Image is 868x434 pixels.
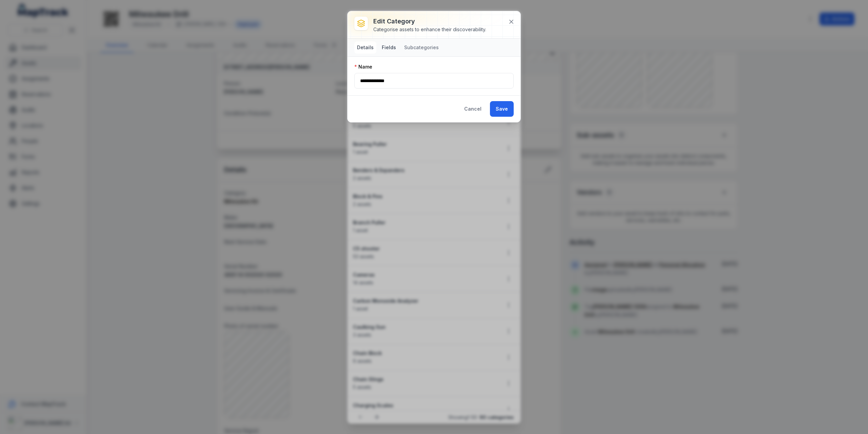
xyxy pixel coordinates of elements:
[401,41,441,54] button: Subcategories
[458,101,487,117] button: Cancel
[373,17,486,26] h3: Edit category
[490,101,514,117] button: Save
[373,26,486,33] div: Categorise assets to enhance their discoverability.
[354,41,376,54] button: Details
[379,41,399,54] button: Fields
[354,63,372,70] label: Name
